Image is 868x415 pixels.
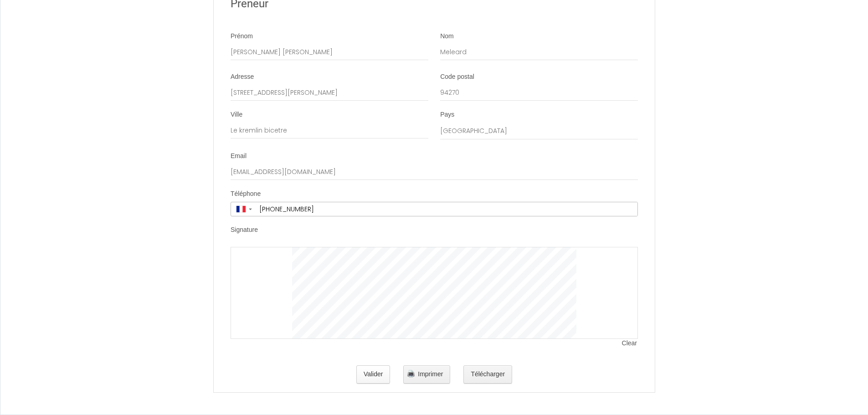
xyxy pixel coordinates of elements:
[356,365,390,384] button: Valider
[231,190,261,199] label: Téléphone
[440,110,454,119] label: Pays
[231,152,247,161] label: Email
[407,370,415,377] img: printer.png
[231,225,258,235] label: Signature
[418,370,443,378] span: Imprimer
[231,110,242,119] label: Ville
[256,202,637,216] input: +33 6 12 34 56 78
[463,365,512,384] button: Télécharger
[231,32,253,41] label: Prénom
[440,72,474,82] label: Code postal
[231,72,254,82] label: Adresse
[440,32,454,41] label: Nom
[622,339,638,348] span: Clear
[403,365,450,384] button: Imprimer
[248,207,253,211] span: ▼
